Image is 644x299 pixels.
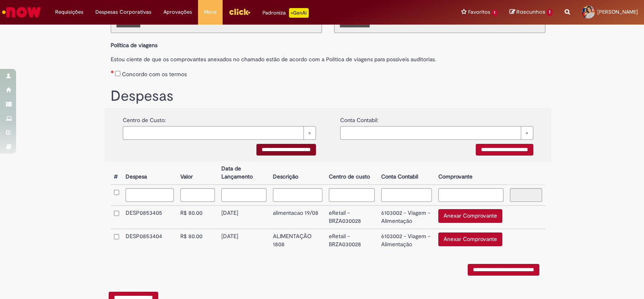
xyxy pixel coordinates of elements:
[123,112,166,124] label: Centro de Custo:
[435,162,507,185] th: Comprovante
[111,51,545,63] label: Estou ciente de que os comprovantes anexados no chamado estão de acordo com a Politica de viagens...
[597,8,638,15] span: [PERSON_NAME]
[435,229,507,252] td: Anexar Comprovante
[122,229,177,252] td: DESP0853404
[122,206,177,229] td: DESP0853405
[378,229,435,252] td: 6103002 - Viagem - Alimentação
[289,8,309,18] p: +GenAi
[262,8,309,18] div: Padroniza
[177,206,218,229] td: R$ 80.00
[340,112,378,124] label: Conta Contabil:
[435,206,507,229] td: Anexar Comprovante
[270,206,326,229] td: alimentacao 19/08
[204,8,217,16] span: More
[326,206,378,229] td: eRetail - BRZA030028
[547,9,553,16] span: 1
[270,229,326,252] td: ALIMENTAÇÃO 1808
[229,6,250,18] img: click_logo_yellow_360x200.png
[122,70,187,78] label: Concordo com os termos
[270,162,326,185] th: Descrição
[378,162,435,185] th: Conta Contabil
[326,229,378,252] td: eRetail - BRZA030028
[1,4,42,20] img: ServiceNow
[218,162,270,185] th: Data de Lançamento
[111,88,545,104] h1: Despesas
[111,162,122,185] th: #
[510,8,553,16] a: Rascunhos
[218,206,270,229] td: [DATE]
[340,126,533,140] a: Limpar campo {0}
[122,162,177,185] th: Despesa
[177,229,218,252] td: R$ 80.00
[55,8,83,16] span: Requisições
[468,8,490,16] span: Favoritos
[492,9,498,16] span: 1
[438,209,502,223] button: Anexar Comprovante
[378,206,435,229] td: 6103002 - Viagem - Alimentação
[177,162,218,185] th: Valor
[95,8,151,16] span: Despesas Corporativas
[516,8,545,16] span: Rascunhos
[163,8,192,16] span: Aprovações
[438,233,502,246] button: Anexar Comprovante
[218,229,270,252] td: [DATE]
[111,42,157,49] b: Política de viagens
[123,126,316,140] a: Limpar campo {0}
[326,162,378,185] th: Centro de custo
